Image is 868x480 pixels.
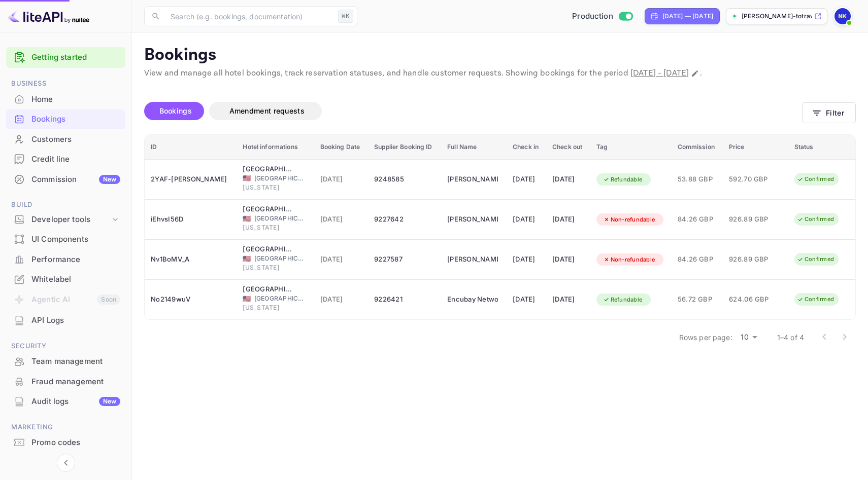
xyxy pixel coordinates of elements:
[254,254,305,263] span: [GEOGRAPHIC_DATA]
[320,214,362,225] span: [DATE]
[6,341,125,352] span: Security
[243,296,251,302] span: United States of America
[6,170,125,189] a: CommissionNew
[6,90,125,108] a: Home
[834,8,851,24] img: Nikolas Kampas
[6,392,125,411] a: Audit logsNew
[572,11,613,22] span: Production
[777,332,804,343] p: 1–4 of 4
[552,251,584,268] div: [DATE]
[513,211,540,228] div: [DATE]
[790,213,841,226] div: Confirmed
[441,135,507,160] th: Full Name
[57,454,75,472] button: Collapse navigation
[596,173,649,186] div: Refundable
[254,214,305,223] span: [GEOGRAPHIC_DATA]
[679,332,732,343] p: Rows per page:
[144,102,802,120] div: account-settings tabs
[6,311,125,329] a: API Logs
[151,171,230,188] div: 2YAF-[PERSON_NAME]
[144,45,856,65] p: Bookings
[678,214,717,225] span: 84.26 GBP
[243,255,251,262] span: United States of America
[6,372,125,392] div: Fraud management
[31,214,110,226] div: Developer tools
[546,135,590,160] th: Check out
[145,135,237,160] th: ID
[6,270,125,289] div: Whitelabel
[678,174,717,185] span: 53.88 GBP
[552,211,584,228] div: [DATE]
[6,47,125,68] div: Getting started
[6,130,125,150] div: Customers
[243,284,293,294] div: Arthouse Hotel New York City
[742,12,812,21] p: [PERSON_NAME]-totrave...
[6,250,125,270] div: Performance
[6,90,125,109] div: Home
[31,94,120,105] div: Home
[320,174,362,185] span: [DATE]
[729,214,780,225] span: 926.89 GBP
[374,251,435,268] div: 9227587
[254,174,305,183] span: [GEOGRAPHIC_DATA]
[790,293,841,306] div: Confirmed
[802,102,856,123] button: Filter
[552,291,584,308] div: [DATE]
[6,352,125,371] a: Team management
[243,263,293,272] span: [US_STATE]
[31,134,120,145] div: Customers
[314,135,369,160] th: Booking Date
[237,135,314,160] th: Hotel informations
[630,68,689,79] span: [DATE] - [DATE]
[6,311,125,330] div: API Logs
[144,67,856,80] p: View and manage all hotel bookings, track reservation statuses, and handle customer requests. Sho...
[447,251,498,268] div: Nikolas Kampas
[320,294,362,305] span: [DATE]
[374,291,435,308] div: 9226421
[737,330,761,345] div: 10
[447,171,498,188] div: Arjun Rao
[6,270,125,288] a: Whitelabel
[31,254,120,266] div: Performance
[6,78,125,89] span: Business
[6,433,125,452] a: Promo codes
[596,253,662,266] div: Non-refundable
[590,135,672,160] th: Tag
[790,253,841,266] div: Confirmed
[31,376,120,388] div: Fraud management
[6,109,125,128] a: Bookings
[243,244,293,254] div: Arthouse Hotel New York City
[729,174,780,185] span: 592.70 GBP
[31,52,120,63] a: Getting started
[229,106,305,115] span: Amendment requests
[6,372,125,391] a: Fraud management
[507,135,546,160] th: Check in
[31,274,120,285] div: Whitelabel
[368,135,441,160] th: Supplier Booking ID
[513,251,540,268] div: [DATE]
[31,396,120,408] div: Audit logs
[552,171,584,188] div: [DATE]
[6,150,125,168] a: Credit line
[159,106,192,115] span: Bookings
[447,291,498,308] div: Encubay Network
[31,437,120,449] div: Promo codes
[151,211,230,228] div: iEhvsI56D
[31,154,120,165] div: Credit line
[243,204,293,214] div: Arthouse Hotel New York City
[99,175,120,184] div: New
[151,251,230,268] div: Nv1BoMV_A
[243,183,293,192] span: [US_STATE]
[6,130,125,149] a: Customers
[243,164,293,174] div: Arthouse Hotel New York City
[243,175,251,181] span: United States of America
[729,254,780,265] span: 926.89 GBP
[662,12,713,21] div: [DATE] — [DATE]
[790,173,841,186] div: Confirmed
[145,135,855,320] table: booking table
[6,109,125,129] div: Bookings
[6,422,125,433] span: Marketing
[6,352,125,372] div: Team management
[678,294,717,305] span: 56.72 GBP
[690,68,700,79] button: Change date range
